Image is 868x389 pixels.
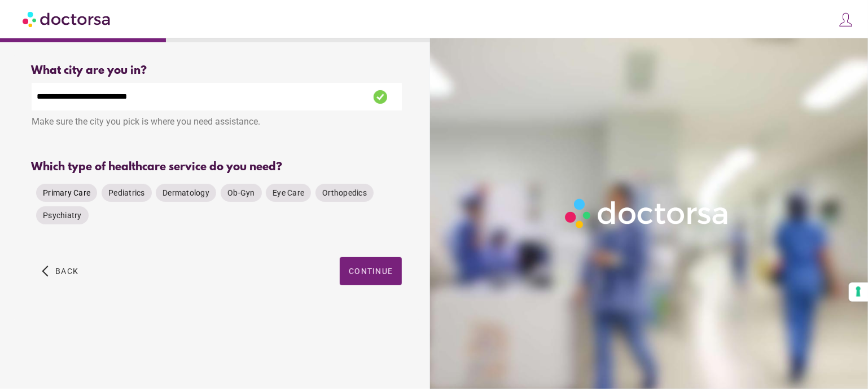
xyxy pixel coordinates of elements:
[849,282,868,302] button: Your consent preferences for tracking technologies
[32,64,402,77] div: What city are you in?
[560,194,734,233] img: Logo-Doctorsa-trans-White-partial-flat.png
[108,188,145,197] span: Pediatrics
[227,188,255,197] span: Ob-Gyn
[23,6,112,32] img: Doctorsa.com
[43,211,82,220] span: Psychiatry
[838,12,854,28] img: icons8-customer-100.png
[273,188,304,197] span: Eye Care
[37,257,83,285] button: arrow_back_ios Back
[163,188,209,197] span: Dermatology
[340,257,402,285] button: Continue
[322,188,367,197] span: Orthopedics
[32,161,402,174] div: Which type of healthcare service do you need?
[349,267,393,276] span: Continue
[43,188,90,197] span: Primary Care
[32,110,402,135] div: Make sure the city you pick is where you need assistance.
[55,267,78,276] span: Back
